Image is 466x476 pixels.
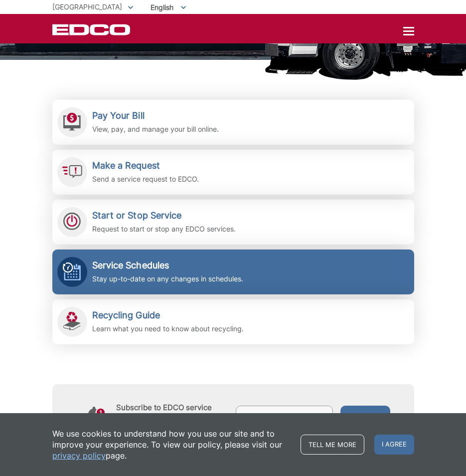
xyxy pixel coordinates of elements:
button: Submit [340,406,390,428]
a: EDCD logo. Return to the homepage. [52,24,132,35]
a: Service Schedules Stay up-to-date on any changes in schedules. [52,249,414,294]
h2: Service Schedules [92,260,243,271]
a: Pay Your Bill View, pay, and manage your bill online. [52,100,414,145]
h2: Start or Stop Service [92,210,236,221]
a: Recycling Guide Learn what you need to know about recycling. [52,299,414,344]
h2: Make a Request [92,160,199,171]
span: [GEOGRAPHIC_DATA] [52,2,122,11]
p: Learn what you need to know about recycling. [92,323,244,334]
h4: Subscribe to EDCO service alerts, upcoming events & environmental news: [116,403,226,430]
p: We use cookies to understand how you use our site and to improve your experience. To view our pol... [52,428,291,461]
a: privacy policy [52,450,106,461]
input: Enter your email address... [236,406,333,428]
p: Stay up-to-date on any changes in schedules. [92,273,243,284]
p: View, pay, and manage your bill online. [92,124,219,135]
h2: Recycling Guide [92,310,244,321]
p: Request to start or stop any EDCO services. [92,224,236,235]
p: Send a service request to EDCO. [92,174,199,185]
a: Make a Request Send a service request to EDCO. [52,150,414,195]
h2: Pay Your Bill [92,110,219,121]
a: Tell me more [301,435,364,455]
span: I agree [374,435,414,455]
